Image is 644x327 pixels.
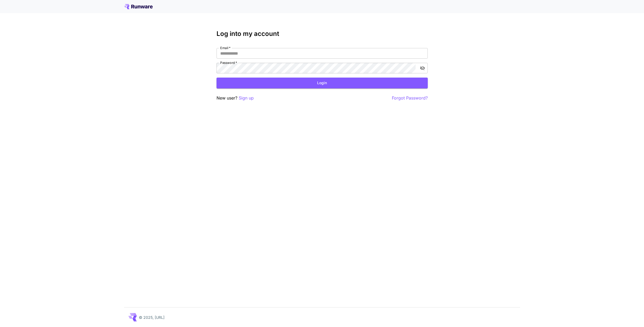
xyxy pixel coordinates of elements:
[217,78,428,88] button: Login
[418,63,427,73] button: toggle password visibility
[139,315,164,320] p: © 2025, [URL]
[220,46,231,50] label: Email
[239,95,254,101] button: Sign up
[392,95,428,101] button: Forgot Password?
[217,30,428,37] h3: Log into my account
[220,60,237,65] label: Password
[217,95,254,101] p: New user?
